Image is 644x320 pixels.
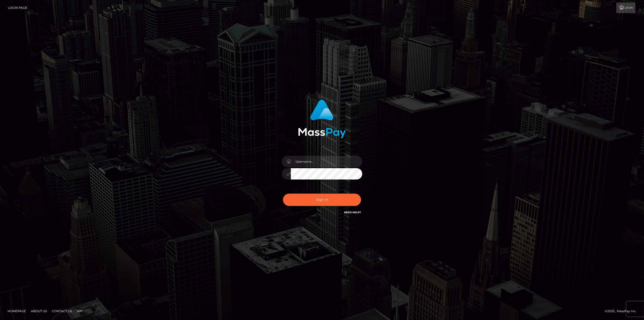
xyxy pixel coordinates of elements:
[29,307,49,315] a: About Us
[8,3,27,13] a: Login Page
[75,307,85,315] a: API
[6,307,28,315] a: Homepage
[344,211,361,214] a: Need Help?
[605,308,640,314] div: © 2025 , MassPay Inc.
[616,3,635,13] a: Login
[50,307,74,315] a: Contact Us
[283,194,361,206] button: Sign in
[291,156,362,167] input: Username...
[298,100,346,138] img: MassPay Login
